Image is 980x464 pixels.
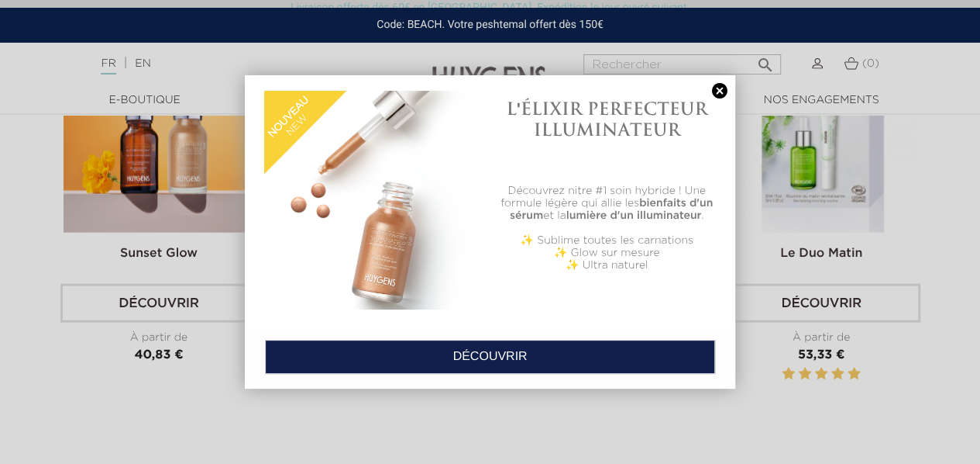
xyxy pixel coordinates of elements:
[498,259,716,272] p: ✨ Ultra naturel
[498,247,716,259] p: ✨ Glow sur mesure
[510,198,713,221] b: bienfaits d'un sérum
[265,340,715,374] a: DÉCOUVRIR
[498,99,716,140] h1: L'ÉLIXIR PERFECTEUR ILLUMINATEUR
[498,185,716,222] p: Découvrez nitre #1 soin hybride ! Une formule légère qui allie les et la .
[566,210,702,221] b: lumière d'un illuminateur
[498,234,716,247] p: ✨ Sublime toutes les carnations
